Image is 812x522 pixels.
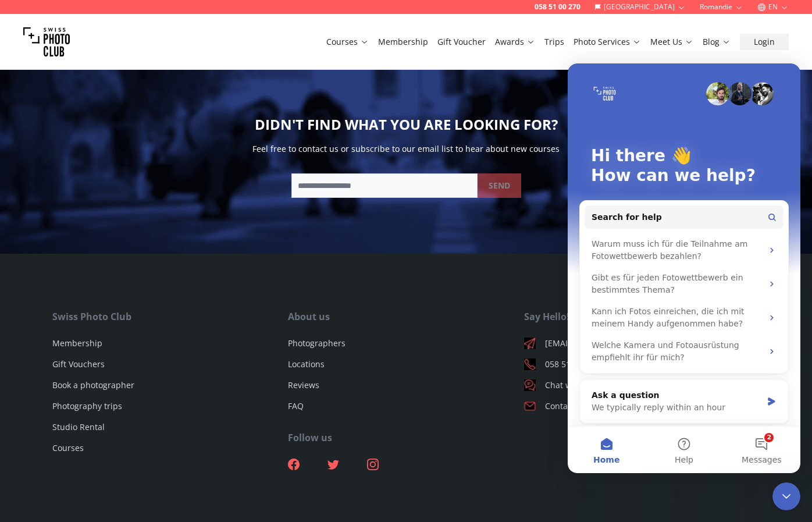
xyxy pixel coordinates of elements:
[698,34,735,50] button: Blog
[326,36,369,48] a: Courses
[288,310,523,324] div: About us
[288,379,319,390] a: Reviews
[322,34,373,50] button: Courses
[524,379,760,391] a: Chat with Us
[489,180,510,191] b: SEND
[52,338,102,349] a: Membership
[772,482,800,510] iframe: Intercom live chat
[52,421,105,432] a: Studio Rental
[524,310,760,324] div: Say Hello!
[52,358,105,370] a: Gift Vouchers
[495,36,535,48] a: Awards
[540,34,569,50] button: Trips
[650,36,693,48] a: Meet Us
[524,358,760,370] a: 058 51 00 270
[52,379,134,390] a: Book a photographer
[568,63,800,473] iframe: Intercom live chat
[52,442,84,453] a: Courses
[490,34,540,50] button: Awards
[255,115,558,134] h2: DIDN'T FIND WHAT YOU ARE LOOKING FOR?
[288,431,523,445] div: Follow us
[288,400,304,411] a: FAQ
[740,34,789,50] button: Login
[524,400,760,412] a: Contact
[252,143,560,155] p: Feel free to contact us or subscribe to our email list to hear about new courses
[544,36,564,48] a: Trips
[288,358,325,370] a: Locations
[437,36,486,48] a: Gift Voucher
[23,19,70,65] img: Swiss photo club
[524,338,760,349] a: [EMAIL_ADDRESS][DOMAIN_NAME]
[478,173,521,198] button: SEND
[574,36,641,48] a: Photo Services
[433,34,490,50] button: Gift Voucher
[378,36,428,48] a: Membership
[52,310,288,324] div: Swiss Photo Club
[288,338,346,349] a: Photographers
[646,34,698,50] button: Meet Us
[373,34,433,50] button: Membership
[535,2,580,12] a: 058 51 00 270
[703,36,731,48] a: Blog
[569,34,646,50] button: Photo Services
[52,400,122,411] a: Photography trips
